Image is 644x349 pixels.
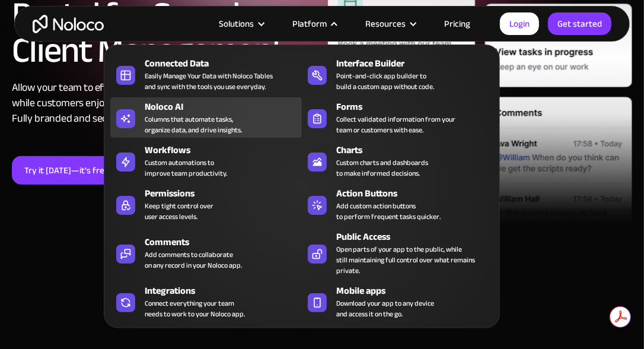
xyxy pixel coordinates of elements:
[110,141,302,181] a: WorkflowsCustom automations toimprove team productivity.
[302,97,493,138] a: FormsCollect validated information from yourteam or customers with ease.
[336,186,499,201] div: Action Buttons
[292,16,327,31] div: Platform
[302,281,493,322] a: Mobile appsDownload your app to any deviceand access it on the go.
[302,141,493,181] a: ChartsCustom charts and dashboardsto make informed decisions.
[548,12,611,35] a: Get started
[33,15,104,33] a: home
[336,114,455,135] div: Collect validated information from your team or customers with ease.
[145,56,307,71] div: Connected Data
[145,249,242,271] div: Add comments to collaborate on any record in your Noloco app.
[12,156,124,185] a: Try it [DATE]—it’s free!
[145,298,245,319] div: Connect everything your team needs to work to your Noloco app.
[145,143,307,157] div: Workflows
[145,114,242,135] div: Columns that automate tasks, organize data, and drive insights.
[12,80,316,126] div: Allow your team to efficiently manage client data while customers enjoy self-service access. Full...
[350,16,429,31] div: Resources
[336,244,487,276] div: Open parts of your app to the public, while still maintaining full control over what remains priv...
[336,157,428,179] div: Custom charts and dashboards to make informed decisions.
[336,100,499,114] div: Forms
[145,284,307,298] div: Integrations
[278,16,350,31] div: Platform
[336,71,434,92] div: Point-and-click app builder to build a custom app without code.
[336,56,499,71] div: Interface Builder
[145,201,213,222] div: Keep tight control over user access levels.
[336,201,441,222] div: Add custom action buttons to perform frequent tasks quicker.
[104,28,500,328] nav: Platform
[110,97,302,138] a: Noloco AIColumns that automate tasks,organize data, and drive insights.
[336,230,499,244] div: Public Access
[336,284,499,298] div: Mobile apps
[145,235,307,249] div: Comments
[219,16,254,31] div: Solutions
[302,184,493,224] a: Action ButtonsAdd custom action buttonsto perform frequent tasks quicker.
[302,54,493,94] a: Interface BuilderPoint-and-click app builder tobuild a custom app without code.
[110,227,302,278] a: CommentsAdd comments to collaborateon any record in your Noloco app.
[145,100,307,114] div: Noloco AI
[145,186,307,201] div: Permissions
[145,71,273,92] div: Easily Manage Your Data with Noloco Tables and sync with the tools you use everyday.
[429,16,485,31] a: Pricing
[336,143,499,157] div: Charts
[110,54,302,94] a: Connected DataEasily Manage Your Data with Noloco Tablesand sync with the tools you use everyday.
[110,184,302,224] a: PermissionsKeep tight control overuser access levels.
[145,157,227,179] div: Custom automations to improve team productivity.
[365,16,406,31] div: Resources
[110,281,302,322] a: IntegrationsConnect everything your teamneeds to work to your Noloco app.
[302,227,493,278] a: Public AccessOpen parts of your app to the public, whilestill maintaining full control over what ...
[204,16,278,31] div: Solutions
[500,12,539,35] a: Login
[336,298,434,319] span: Download your app to any device and access it on the go.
